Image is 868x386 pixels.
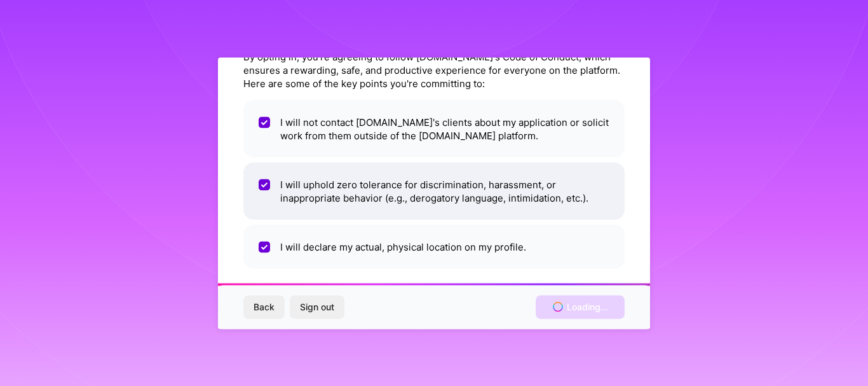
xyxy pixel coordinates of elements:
span: Back [254,301,275,314]
span: Sign out [300,301,334,314]
li: I will not contact [DOMAIN_NAME]'s clients about my application or solicit work from them outside... [243,100,625,157]
button: Back [243,296,285,319]
li: I will declare my actual, physical location on my profile. [243,224,625,268]
div: By opting in, you're agreeing to follow [DOMAIN_NAME]'s Code of Conduct, which ensures a rewardin... [243,50,625,90]
li: I will uphold zero tolerance for discrimination, harassment, or inappropriate behavior (e.g., der... [243,162,625,219]
button: Sign out [290,296,344,319]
